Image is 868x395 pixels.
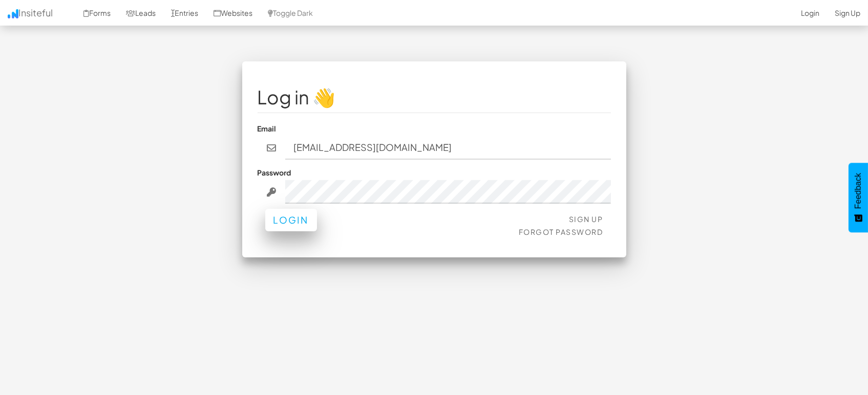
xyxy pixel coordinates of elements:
h1: Log in 👋 [258,87,611,107]
img: icon.png [8,9,18,18]
span: Feedback [854,173,863,209]
a: Forgot Password [519,227,603,236]
button: Login [265,209,317,231]
a: Sign Up [569,214,603,224]
label: Password [258,167,291,178]
button: Feedback - Show survey [849,163,868,232]
label: Email [258,123,277,134]
input: john@doe.com [285,136,611,160]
